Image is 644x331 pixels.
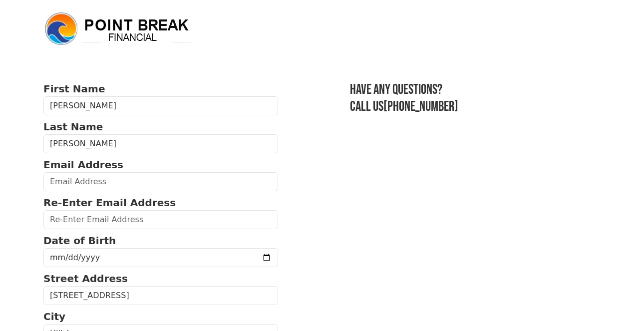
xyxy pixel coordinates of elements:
input: Street Address [43,286,278,305]
strong: Date of Birth [43,235,116,247]
a: [PHONE_NUMBER] [383,98,458,115]
input: Re-Enter Email Address [43,210,278,229]
h3: Call us [350,98,601,115]
strong: Email Address [43,159,123,171]
strong: Re-Enter Email Address [43,197,176,209]
strong: City [43,311,65,323]
h3: Have any questions? [350,81,601,98]
input: First Name [43,96,278,115]
strong: Street Address [43,273,128,285]
input: Last Name [43,134,278,153]
strong: Last Name [43,121,103,133]
img: logo.png [43,11,193,47]
strong: First Name [43,83,105,95]
input: Email Address [43,172,278,191]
